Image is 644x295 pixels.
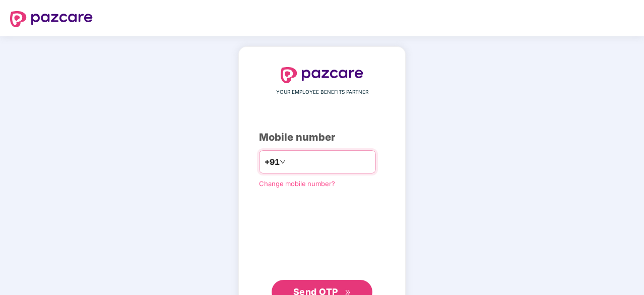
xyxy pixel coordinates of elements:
a: Change mobile number? [259,180,335,188]
span: +91 [265,156,280,168]
span: down [280,159,286,165]
span: YOUR EMPLOYEE BENEFITS PARTNER [276,88,368,96]
div: Mobile number [259,130,385,145]
img: logo [281,67,363,83]
img: logo [10,11,93,27]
